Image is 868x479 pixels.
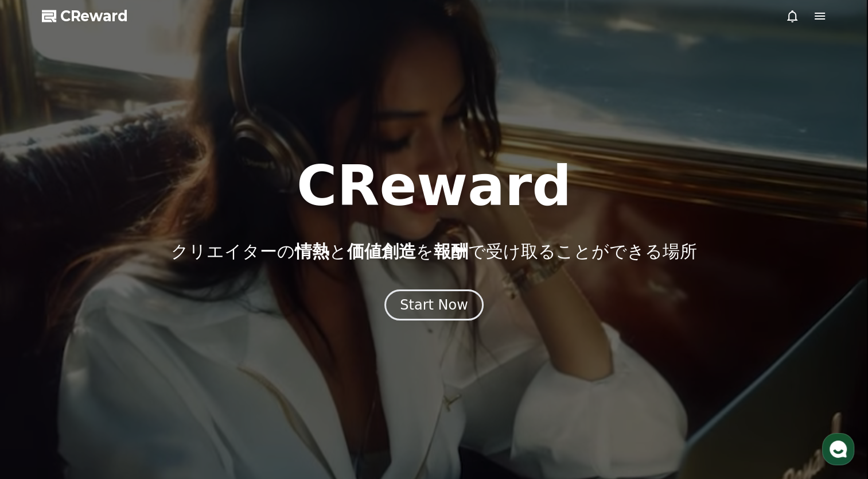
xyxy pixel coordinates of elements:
a: 設定 [148,364,220,393]
div: Start Now [400,296,468,314]
span: 設定 [177,381,191,391]
span: 価値創造 [347,241,416,261]
p: クリエイターの と を で受け取ることができる場所 [171,241,697,262]
span: 報酬 [434,241,468,261]
span: 情熱 [295,241,329,261]
a: CReward [42,7,128,25]
span: ホーム [29,381,50,391]
a: Start Now [384,301,484,312]
h1: CReward [297,159,571,214]
button: Start Now [384,289,484,320]
a: ホーム [3,364,76,393]
span: チャット [98,382,126,391]
a: チャット [76,364,148,393]
span: CReward [60,7,128,25]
